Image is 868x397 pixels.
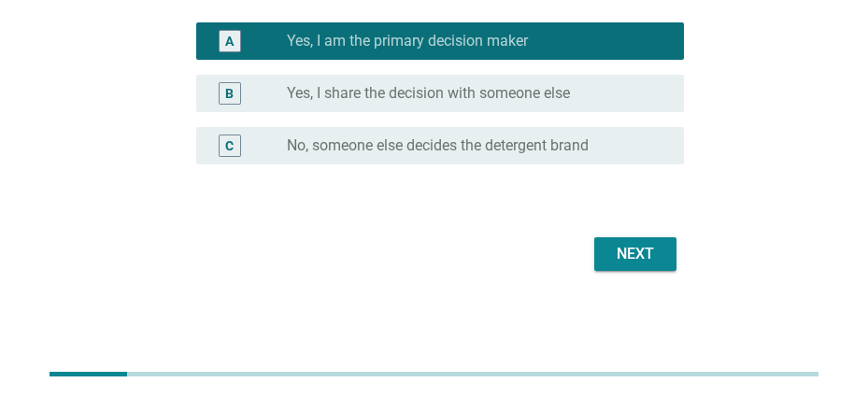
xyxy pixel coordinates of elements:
div: C [225,135,234,155]
div: A [225,31,234,50]
button: Next [594,237,676,271]
label: No, someone else decides the detergent brand [287,136,589,155]
label: Yes, I share the decision with someone else [287,84,570,103]
div: Next [609,243,662,265]
div: B [225,83,234,103]
label: Yes, I am the primary decision maker [287,32,528,50]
